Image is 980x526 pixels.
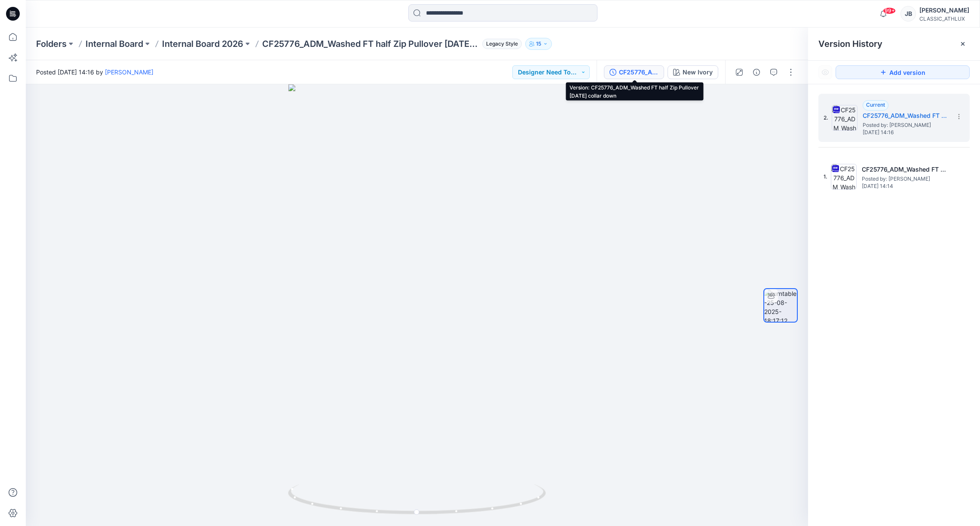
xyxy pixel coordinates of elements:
[86,38,143,50] a: Internal Board
[862,164,948,175] h5: CF25776_ADM_Washed FT half Zip Pullover 25AUG25 collar down
[479,38,522,50] button: Legacy Style
[162,38,243,50] a: Internal Board 2026
[764,289,797,322] img: turntable-25-08-2025-18:17:12
[482,39,522,49] span: Legacy Style
[919,5,969,15] div: [PERSON_NAME]
[919,15,969,22] div: CLASSIC_ATHLUX
[36,68,153,77] span: Posted [DATE] 14:16 by
[862,175,948,183] span: Posted by: Chantal Athlux
[959,40,966,47] button: Close
[36,38,67,50] a: Folders
[863,111,949,121] h5: CF25776_ADM_Washed FT half Zip Pullover 25AUG25 collar down
[525,38,552,50] button: 15
[818,39,882,49] span: Version History
[262,38,479,50] p: CF25776_ADM_Washed FT half Zip Pullover [DATE] collar down
[619,68,658,77] div: CF25776_ADM_Washed FT half Zip Pullover 25AUG25 collar down
[750,65,763,79] button: Details
[866,102,885,108] span: Current
[818,65,832,79] button: Show Hidden Versions
[863,121,949,129] span: Posted by: Chantal Athlux
[831,164,857,190] img: CF25776_ADM_Washed FT half Zip Pullover 25AUG25 collar down
[105,68,153,76] a: [PERSON_NAME]
[824,114,828,122] span: 2.
[604,65,664,79] button: CF25776_ADM_Washed FT half Zip Pullover [DATE] collar down
[683,68,713,77] div: New Ivory
[883,7,896,14] span: 99+
[536,39,541,49] p: 15
[824,173,827,181] span: 1.
[832,105,857,131] img: CF25776_ADM_Washed FT half Zip Pullover 25AUG25 collar down
[836,65,970,79] button: Add version
[900,6,916,22] div: JB
[668,65,718,79] button: New Ivory
[862,183,948,189] span: [DATE] 14:14
[863,129,949,135] span: [DATE] 14:16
